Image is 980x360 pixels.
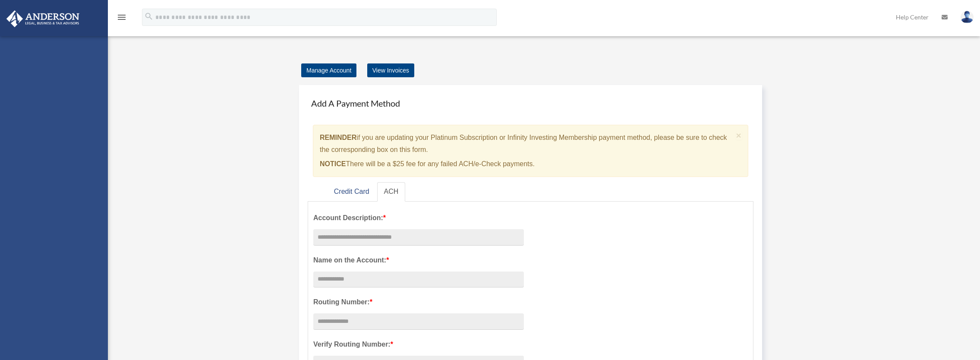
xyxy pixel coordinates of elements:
label: Routing Number: [313,296,524,308]
label: Account Description: [313,212,524,224]
a: Manage Account [301,63,356,77]
div: if you are updating your Platinum Subscription or Infinity Investing Membership payment method, p... [313,125,748,177]
a: ACH [377,182,406,202]
p: There will be a $25 fee for any failed ACH/e-Check payments. [320,158,733,170]
strong: REMINDER [320,134,356,141]
a: menu [117,15,127,22]
button: Close [736,131,742,140]
label: Name on the Account: [313,254,524,266]
label: Verify Routing Number: [313,338,524,351]
img: User Pic [961,11,974,23]
strong: NOTICE [320,160,346,167]
img: Anderson Advisors Platinum Portal [4,10,82,27]
a: Credit Card [327,182,376,202]
i: menu [117,12,127,22]
span: × [736,130,742,140]
h4: Add A Payment Method [308,94,753,113]
i: search [144,12,154,21]
a: View Invoices [367,63,414,77]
